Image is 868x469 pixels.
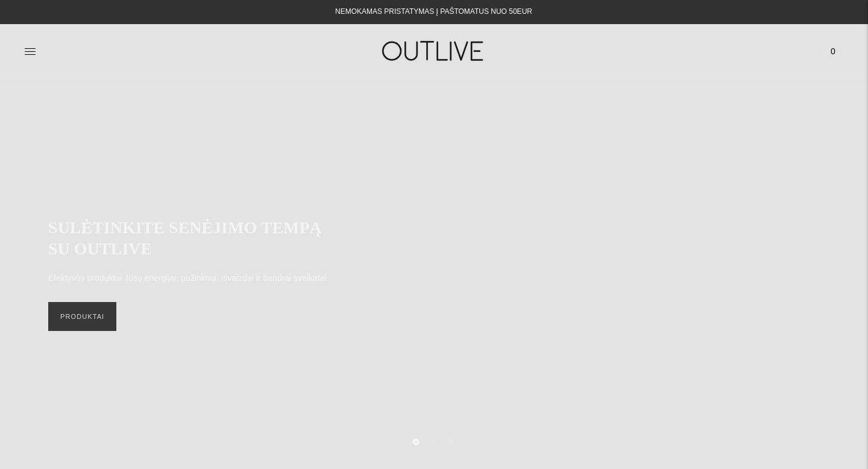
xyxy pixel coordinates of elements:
[335,5,532,19] div: NEMOKAMAS PRISTATYMAS Į PAŠTOMATUS NUO 50EUR
[48,271,326,286] p: Efektyvūs produktai Jūsų energijai, pažinimui, išvaizdai ir bendrai sveikatai
[822,38,844,65] a: 0
[825,43,841,60] span: 0
[359,30,509,72] img: OUTLIVE
[413,439,419,445] button: Move carousel to slide 1
[48,302,116,331] a: PRODUKTAI
[48,217,338,259] h2: SULĖTINKITE SENĖJIMO TEMPĄ SU OUTLIVE
[449,438,455,444] button: Move carousel to slide 3
[431,438,437,444] button: Move carousel to slide 2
